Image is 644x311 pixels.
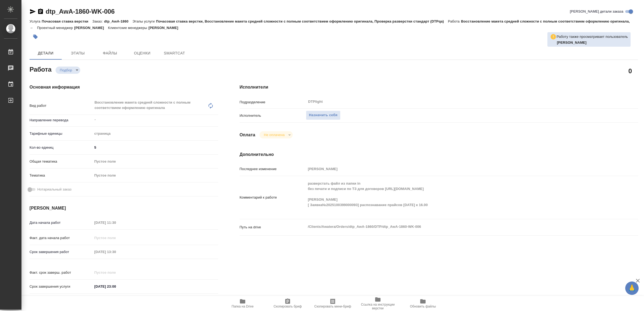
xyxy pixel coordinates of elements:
[30,8,36,15] button: Скопировать ссылку для ЯМессенджера
[30,249,92,255] p: Срок завершения работ
[30,131,92,136] p: Тарифные единицы
[240,84,638,90] h4: Исполнители
[92,283,139,290] input: ✎ Введи что-нибудь
[33,50,58,57] span: Детали
[58,68,74,72] button: Подбор
[240,151,638,158] h4: Дополнительно
[30,270,92,275] p: Факт. срок заверш. работ
[92,129,218,138] div: страница
[92,171,218,180] div: Пустое поле
[92,219,139,226] input: Пустое поле
[30,84,218,90] h4: Основная информация
[306,165,605,173] input: Пустое поле
[306,222,605,231] textarea: /Clients/Awatera/Orders/dtp_AwA-1860/DTP/dtp_AwA-1860-WK-006
[355,296,400,311] button: Ссылка на инструкции верстки
[306,179,605,215] textarea: разверстать файл из папки in без печати и подписи по ТЗ для договоров [URL][DOMAIN_NAME] [PERSON_...
[30,118,92,123] p: Направление перевода
[570,9,623,14] span: [PERSON_NAME] детали заказа
[129,50,155,57] span: Оценки
[42,19,92,23] p: Почасовая ставка верстки
[30,205,218,211] h4: [PERSON_NAME]
[410,305,436,308] span: Обновить файлы
[240,132,255,138] h4: Оплата
[259,131,292,138] div: Подбор
[92,19,104,23] p: Заказ:
[240,225,306,230] p: Путь на drive
[94,159,211,164] div: Пустое поле
[557,34,628,39] p: Работу также просматривает пользователь
[30,19,42,23] p: Услуга
[240,113,306,118] p: Исполнитель
[133,19,156,23] p: Этапы услуги
[400,296,445,311] button: Обновить файлы
[46,8,115,15] a: dtp_AwA-1860-WK-006
[30,31,41,43] button: Добавить тэг
[97,50,123,57] span: Файлы
[220,296,265,311] button: Папка на Drive
[557,41,587,45] b: [PERSON_NAME]
[240,166,306,172] p: Последнее изменение
[240,195,306,200] p: Комментарий к работе
[56,67,80,74] div: Подбор
[30,159,92,164] p: Общая тематика
[306,111,340,120] button: Назначить себя
[74,26,108,30] p: [PERSON_NAME]
[30,220,92,225] p: Дата начала работ
[30,235,92,241] p: Факт. дата начала работ
[92,248,139,256] input: Пустое поле
[625,281,639,295] button: 🙏
[37,8,44,15] button: Скопировать ссылку
[314,305,351,308] span: Скопировать мини-бриф
[92,157,218,166] div: Пустое поле
[309,112,337,118] span: Назначить себя
[65,50,91,57] span: Этапы
[273,305,302,308] span: Скопировать бриф
[30,173,92,178] p: Тематика
[30,284,92,289] p: Срок завершения услуги
[265,296,310,311] button: Скопировать бриф
[148,26,182,30] p: [PERSON_NAME]
[30,103,92,108] p: Вид работ
[156,19,448,23] p: Почасовая ставка верстки, Восстановление макета средней сложности с полным соответствием оформлен...
[262,133,286,137] button: Не оплачена
[310,296,355,311] button: Скопировать мини-бриф
[108,26,148,30] p: Клиентские менеджеры
[627,283,636,294] span: 🙏
[94,173,211,178] div: Пустое поле
[30,145,92,150] p: Кол-во единиц
[557,40,628,45] p: Петрова Валерия
[37,26,74,30] p: Проектный менеджер
[240,100,306,105] p: Подразделение
[92,144,218,151] input: ✎ Введи что-нибудь
[628,66,632,75] h2: 0
[162,50,187,57] span: SmartCat
[37,187,71,192] span: Нотариальный заказ
[232,305,254,308] span: Папка на Drive
[92,234,139,242] input: Пустое поле
[30,64,52,74] h2: Работа
[448,19,461,23] p: Работа
[104,19,133,23] p: dtp_AwA-1860
[358,303,397,310] span: Ссылка на инструкции верстки
[92,269,139,276] input: Пустое поле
